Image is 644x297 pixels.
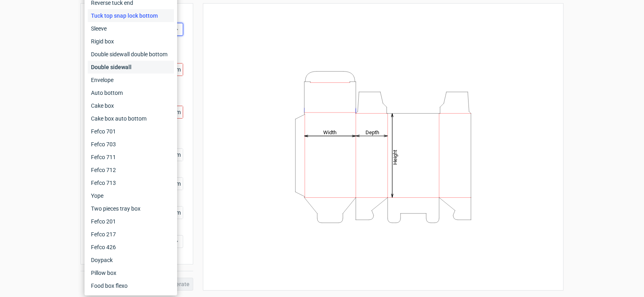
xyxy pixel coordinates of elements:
[88,164,174,176] div: Fefco 712
[88,125,174,138] div: Fefco 701
[88,215,174,228] div: Fefco 201
[88,86,174,99] div: Auto bottom
[88,138,174,151] div: Fefco 703
[88,74,174,86] div: Envelope
[88,99,174,112] div: Cake box
[88,189,174,202] div: Yope
[88,61,174,74] div: Double sidewall
[88,241,174,254] div: Fefco 426
[88,112,174,125] div: Cake box auto bottom
[392,150,398,164] tspan: Height
[365,129,379,135] tspan: Depth
[88,266,174,279] div: Pillow box
[88,202,174,215] div: Two pieces tray box
[88,228,174,241] div: Fefco 217
[88,151,174,164] div: Fefco 711
[88,22,174,35] div: Sleeve
[88,48,174,61] div: Double sidewall double bottom
[88,254,174,266] div: Doypack
[88,279,174,292] div: Food box flexo
[88,176,174,189] div: Fefco 713
[88,35,174,48] div: Rigid box
[323,129,336,135] tspan: Width
[88,9,174,22] div: Tuck top snap lock bottom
